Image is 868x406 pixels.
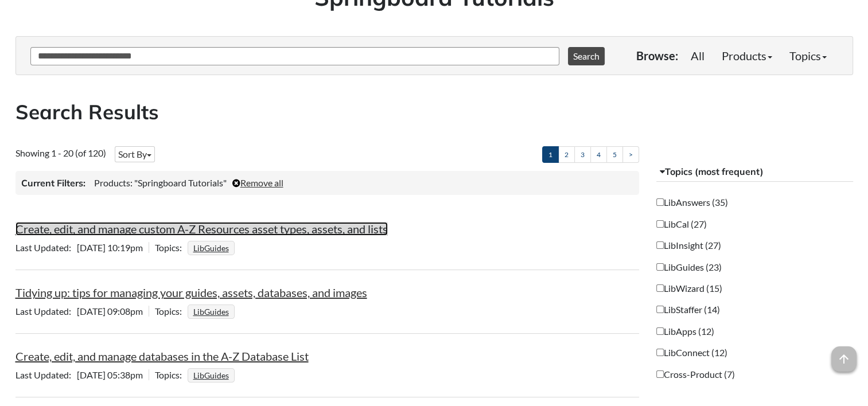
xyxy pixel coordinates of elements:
[155,306,188,317] span: Topics
[15,286,367,299] a: Tidying up: tips for managing your guides, assets, databases, and images
[656,198,664,206] input: LibAnswers (35)
[192,367,231,384] a: LibGuides
[188,369,238,380] ul: Topics
[188,242,238,253] ul: Topics
[94,177,133,188] span: Products:
[831,346,857,372] span: arrow_upward
[656,303,720,316] label: LibStaffer (14)
[656,370,664,378] input: Cross-Product (7)
[15,147,106,158] span: Showing 1 - 20 (of 120)
[656,306,664,313] input: LibStaffer (14)
[656,368,735,381] label: Cross-Product (7)
[192,303,231,320] a: LibGuides
[15,349,309,363] a: Create, edit, and manage databases in the A-Z Database List
[656,218,707,231] label: LibCal (27)
[15,98,853,126] h2: Search Results
[232,177,283,188] a: Remove all
[568,47,605,65] button: Search
[15,242,77,253] span: Last Updated
[831,348,857,361] a: arrow_upward
[606,146,623,163] a: 5
[656,241,664,249] input: LibInsight (27)
[656,162,853,182] button: Topics (most frequent)
[15,306,149,317] span: [DATE] 09:08pm
[542,146,559,163] a: 1
[15,369,77,380] span: Last Updated
[15,242,149,253] span: [DATE] 10:19pm
[656,261,722,274] label: LibGuides (23)
[656,196,728,209] label: LibAnswers (35)
[155,242,188,253] span: Topics
[656,220,664,228] input: LibCal (27)
[656,325,714,338] label: LibApps (12)
[134,177,227,188] span: "Springboard Tutorials"
[622,146,639,163] a: >
[656,349,664,356] input: LibConnect (12)
[192,240,231,256] a: LibGuides
[542,146,639,163] ul: Pagination of search results
[590,146,607,163] a: 4
[574,146,591,163] a: 3
[15,222,388,236] a: Create, edit, and manage custom A-Z Resources asset types, assets, and lists
[115,146,155,162] button: Sort By
[656,282,722,295] label: LibWizard (15)
[558,146,575,163] a: 2
[713,44,781,67] a: Products
[188,306,238,317] ul: Topics
[781,44,835,67] a: Topics
[21,177,85,189] h3: Current Filters
[656,263,664,271] input: LibGuides (23)
[656,327,664,335] input: LibApps (12)
[656,239,721,252] label: LibInsight (27)
[155,369,188,380] span: Topics
[15,306,77,317] span: Last Updated
[15,369,149,380] span: [DATE] 05:38pm
[636,48,678,64] p: Browse:
[682,44,713,67] a: All
[656,284,664,292] input: LibWizard (15)
[656,346,727,359] label: LibConnect (12)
